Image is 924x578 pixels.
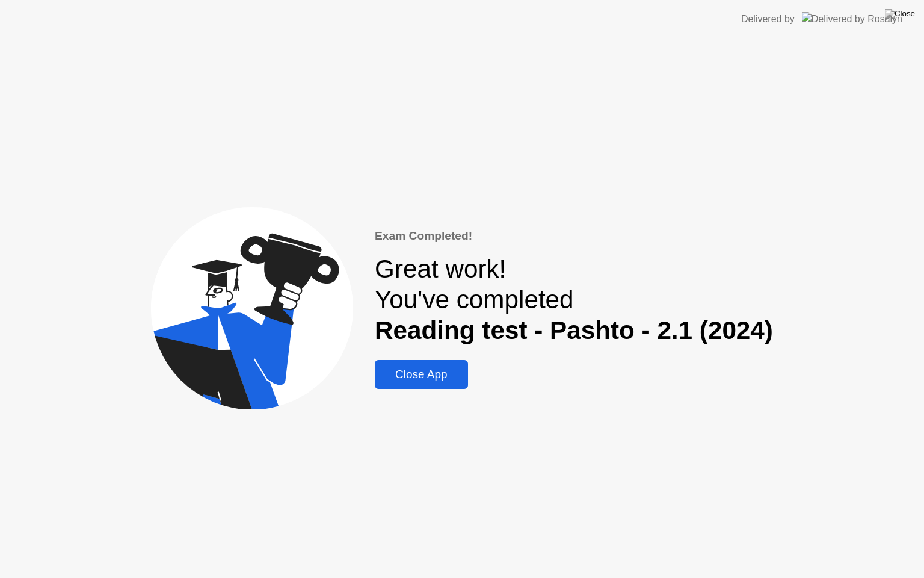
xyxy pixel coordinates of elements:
[375,360,468,389] button: Close App
[885,9,915,19] img: Close
[375,254,773,346] div: Great work! You've completed
[741,12,795,26] div: Delivered by
[802,12,902,26] img: Delivered by Rosalyn
[375,228,773,245] div: Exam Completed!
[375,316,773,344] b: Reading test - Pashto - 2.1 (2024)
[378,368,464,381] div: Close App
